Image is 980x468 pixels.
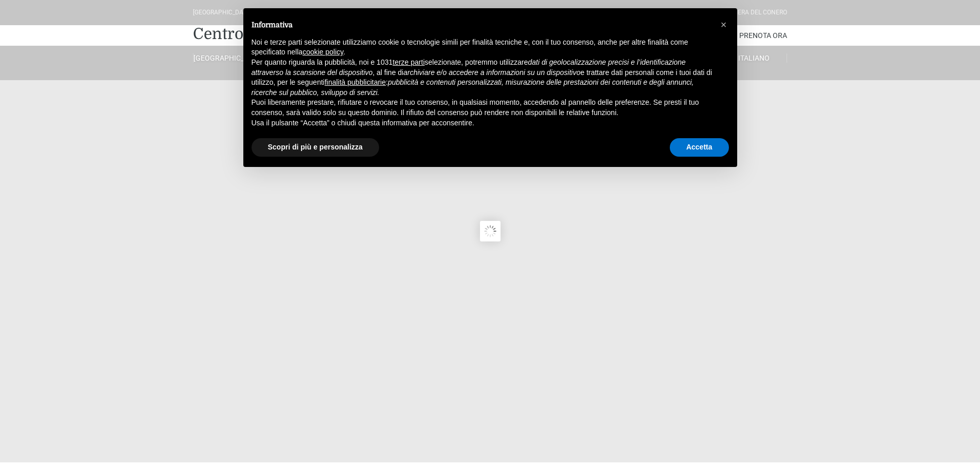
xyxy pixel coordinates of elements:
[716,16,732,33] button: Chiudi questa informativa
[252,58,712,98] p: Per quanto riguarda la pubblicità, noi e 1031 selezionate, potremmo utilizzare , al fine di e tra...
[670,138,729,157] button: Accetta
[193,53,259,63] a: [GEOGRAPHIC_DATA]
[193,24,391,44] a: Centro Vacanze De Angelis
[727,8,787,17] div: Riviera Del Conero
[252,38,712,58] p: Noi e terze parti selezionate utilizziamo cookie o tecnologie simili per finalità tecniche e, con...
[393,58,424,68] button: terze parti
[325,78,386,88] button: finalità pubblicitarie
[721,19,727,30] span: ×
[738,54,770,62] span: Italiano
[252,58,686,77] em: dati di geolocalizzazione precisi e l’identificazione attraverso la scansione del dispositivo
[193,8,252,17] div: [GEOGRAPHIC_DATA]
[721,53,787,63] a: Italiano
[252,21,712,29] h2: Informativa
[252,118,712,128] p: Usa il pulsante “Accetta” o chiudi questa informativa per acconsentire.
[739,25,787,46] a: Prenota Ora
[302,48,343,56] a: cookie policy
[403,68,580,77] em: archiviare e/o accedere a informazioni su un dispositivo
[252,78,694,97] em: pubblicità e contenuti personalizzati, misurazione delle prestazioni dei contenuti e degli annunc...
[252,138,379,157] button: Scopri di più e personalizza
[252,98,712,118] p: Puoi liberamente prestare, rifiutare o revocare il tuo consenso, in qualsiasi momento, accedendo ...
